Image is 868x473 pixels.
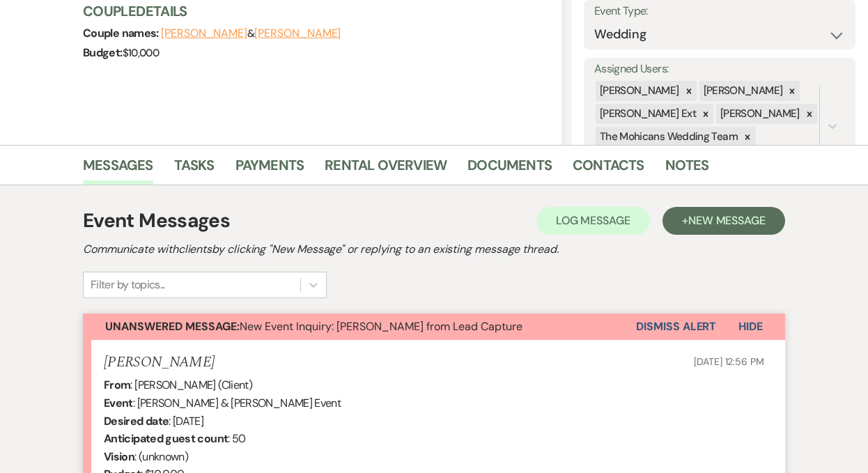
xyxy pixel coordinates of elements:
[104,396,133,410] b: Event
[716,313,785,340] button: Hide
[596,81,681,101] div: [PERSON_NAME]
[104,449,134,464] b: Vision
[662,207,785,235] button: +New Message
[596,127,740,147] div: The Mohicans Wedding Team
[636,313,716,340] button: Dismiss Alert
[738,319,763,334] span: Hide
[161,26,341,40] span: &
[665,154,709,185] a: Notes
[467,154,552,185] a: Documents
[536,207,650,235] button: Log Message
[83,26,161,40] span: Couple names:
[594,1,845,22] label: Event Type:
[716,104,802,124] div: [PERSON_NAME]
[573,154,644,185] a: Contacts
[104,431,228,446] b: Anticipated guest count
[556,213,630,228] span: Log Message
[83,1,550,21] h3: Couple Details
[83,45,123,60] span: Budget:
[104,354,215,371] h5: [PERSON_NAME]
[596,104,698,124] div: [PERSON_NAME] Ext
[694,355,764,368] span: [DATE] 12:56 PM
[83,154,153,185] a: Messages
[123,46,160,60] span: $10,000
[174,154,215,185] a: Tasks
[688,213,766,228] span: New Message
[699,81,785,101] div: [PERSON_NAME]
[104,414,169,428] b: Desired date
[325,154,447,185] a: Rental Overview
[105,319,240,334] strong: Unanswered Message:
[105,319,522,334] span: New Event Inquiry: [PERSON_NAME] from Lead Capture
[91,277,165,293] div: Filter by topics...
[161,28,247,39] button: [PERSON_NAME]
[83,313,636,340] button: Unanswered Message:New Event Inquiry: [PERSON_NAME] from Lead Capture
[83,241,785,258] h2: Communicate with clients by clicking "New Message" or replying to an existing message thread.
[83,206,230,235] h1: Event Messages
[594,59,845,79] label: Assigned Users:
[235,154,304,185] a: Payments
[104,378,130,392] b: From
[254,28,341,39] button: [PERSON_NAME]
